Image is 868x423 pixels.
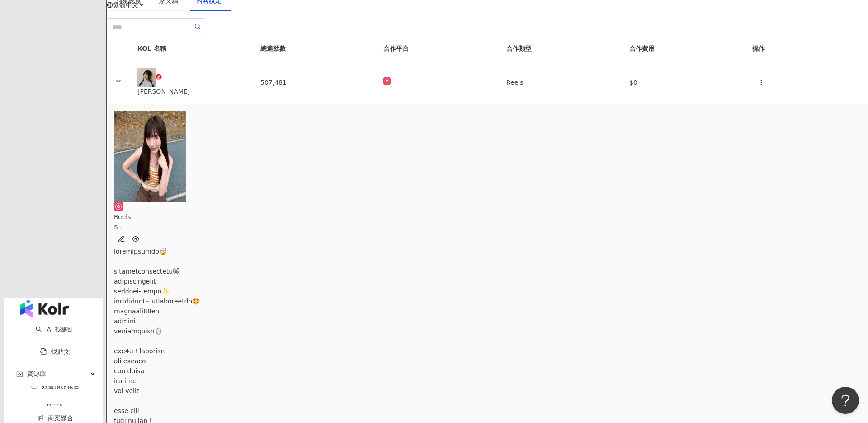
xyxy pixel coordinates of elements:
[253,36,376,61] th: 總追蹤數
[37,414,73,422] a: 商案媒合
[622,61,745,104] td: $0
[499,61,622,104] td: Reels
[253,61,376,104] td: 507,481
[114,222,861,232] div: $ -
[36,326,74,333] a: searchAI 找網紅
[40,348,70,355] a: 找貼文
[137,68,156,87] img: KOL Avatar
[499,36,622,61] th: 合作類型
[622,36,745,61] th: 合作費用
[130,36,253,61] th: KOL 名稱
[114,212,861,222] div: Reels
[114,111,186,202] img: post-image
[137,87,246,96] div: [PERSON_NAME]
[832,387,859,414] iframe: Help Scout Beacon - Open
[376,36,499,61] th: 合作平台
[745,36,868,61] th: 操作
[16,382,94,417] a: 效益預測報告BETA
[27,364,46,384] span: 資源庫
[20,299,69,317] img: logo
